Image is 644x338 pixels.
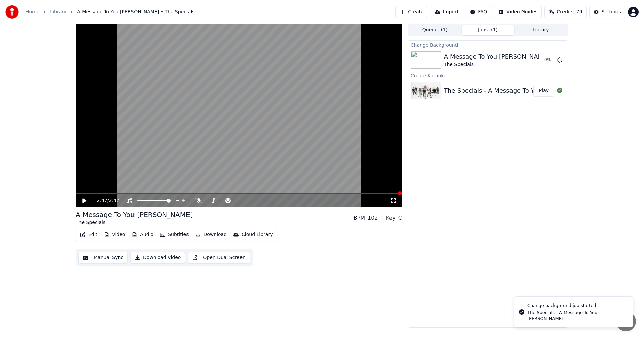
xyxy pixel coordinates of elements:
[157,230,191,240] button: Subtitles
[25,9,195,15] nav: breadcrumb
[444,61,549,68] div: The Specials
[5,5,19,19] img: youka
[188,252,250,264] button: Open Dual Screen
[109,197,119,204] span: 2:47
[241,231,273,238] div: Cloud Library
[444,86,593,95] div: The Specials - A Message To You [PERSON_NAME]
[386,214,396,222] div: Key
[589,6,625,18] button: Settings
[97,197,107,204] span: 2:47
[130,252,185,264] button: Download Video
[398,214,402,222] div: C
[368,214,378,222] div: 102
[602,9,621,15] div: Settings
[494,6,542,18] button: Video Guides
[129,230,156,240] button: Audio
[76,210,193,219] div: A Message To You [PERSON_NAME]
[395,6,428,18] button: Create
[491,27,498,33] span: ( 1 )
[466,6,491,18] button: FAQ
[76,219,193,226] div: The Specials
[431,6,463,18] button: Import
[78,252,128,264] button: Manual Sync
[408,41,568,49] div: Change Background
[514,25,567,35] button: Library
[77,9,194,15] span: A Message To You [PERSON_NAME] • The Specials
[557,9,573,15] span: Credits
[444,52,549,61] div: A Message To You [PERSON_NAME]
[408,71,568,79] div: Create Karaoke
[544,6,586,18] button: Credits79
[527,302,628,309] div: Change background job started
[544,57,554,63] div: 0 %
[409,25,462,35] button: Queue
[101,230,128,240] button: Video
[354,214,365,222] div: BPM
[462,25,515,35] button: Jobs
[576,9,582,15] span: 79
[25,9,39,15] a: Home
[527,310,628,322] div: The Specials - A Message To You [PERSON_NAME]
[533,85,554,97] button: Play
[97,197,113,204] div: /
[193,230,229,240] button: Download
[77,230,100,240] button: Edit
[441,27,448,33] span: ( 1 )
[50,9,66,15] a: Library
